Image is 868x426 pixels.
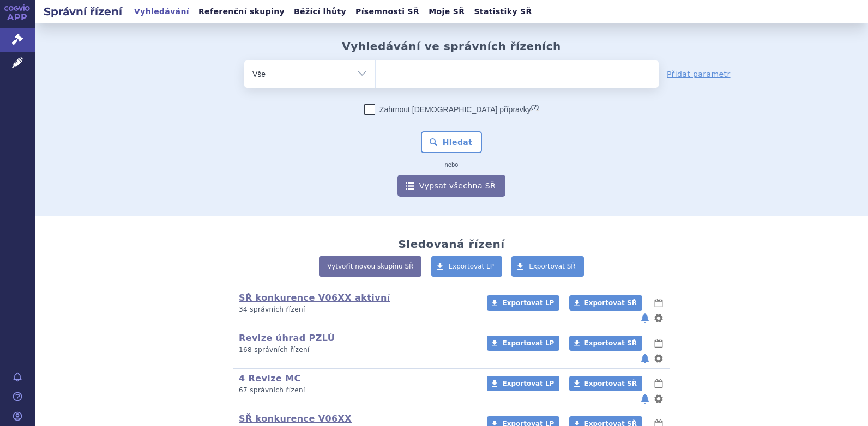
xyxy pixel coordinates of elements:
a: Vypsat všechna SŘ [397,175,505,197]
span: Exportovat LP [502,299,554,307]
p: 67 správních řízení [239,386,473,395]
a: Statistiky SŘ [471,4,535,19]
span: Exportovat LP [449,263,495,270]
button: Hledat [421,131,483,153]
a: Přidat parametr [667,69,731,80]
i: nebo [439,162,464,168]
span: Exportovat LP [502,339,554,347]
a: Exportovat SŘ [569,336,642,351]
span: Exportovat SŘ [529,263,576,270]
a: Exportovat SŘ [569,295,642,311]
h2: Správní řízení [35,4,131,19]
a: 4 Revize MC [239,373,301,384]
button: notifikace [640,352,650,365]
button: nastavení [653,312,664,325]
span: Exportovat LP [502,380,554,387]
span: Exportovat SŘ [584,380,637,387]
label: Zahrnout [DEMOGRAPHIC_DATA] přípravky [364,104,539,115]
a: Referenční skupiny [195,4,288,19]
a: Revize úhrad PZLÚ [239,333,335,343]
button: lhůty [653,296,664,309]
h2: Sledovaná řízení [398,238,504,251]
a: SŘ konkurence V06XX [239,413,352,424]
span: Exportovat SŘ [584,299,637,307]
a: Exportovat SŘ [569,376,642,391]
p: 168 správních řízení [239,345,473,355]
button: nastavení [653,352,664,365]
button: nastavení [653,392,664,405]
a: Běžící lhůty [291,4,349,19]
a: Moje SŘ [425,4,468,19]
button: notifikace [640,312,650,325]
span: Exportovat SŘ [584,339,637,347]
a: SŘ konkurence V06XX aktivní [239,293,390,303]
a: Vytvořit novou skupinu SŘ [319,256,421,277]
button: notifikace [640,392,650,405]
p: 34 správních řízení [239,305,473,314]
a: Vyhledávání [131,4,192,19]
button: lhůty [653,377,664,390]
a: Písemnosti SŘ [352,4,423,19]
h2: Vyhledávání ve správních řízeních [342,40,561,53]
a: Exportovat LP [487,295,559,311]
a: Exportovat SŘ [511,256,584,277]
a: Exportovat LP [487,376,559,391]
button: lhůty [653,337,664,350]
abbr: (?) [531,104,539,111]
a: Exportovat LP [487,336,559,351]
a: Exportovat LP [431,256,503,277]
